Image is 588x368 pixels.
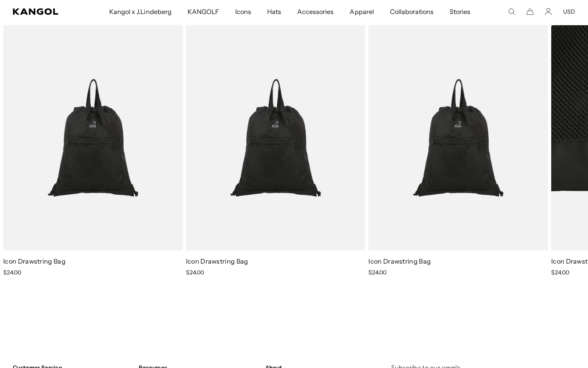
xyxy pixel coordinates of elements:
[186,269,204,276] span: $24.00
[3,269,21,276] span: $24.00
[368,257,431,265] a: Icon Drawstring Bag
[563,8,575,15] button: USD
[13,8,72,15] a: Kangol
[545,8,552,15] a: Account
[3,25,183,250] img: Icon Drawstring Bag
[365,25,548,276] div: 1 of 1
[551,269,569,276] span: $24.00
[368,269,386,276] span: $24.00
[526,8,534,15] button: Cart
[368,25,548,250] img: Icon Drawstring Bag
[3,257,66,265] a: Icon Drawstring Bag
[183,25,366,276] div: 1 of 1
[508,8,515,15] summary: Search here
[186,25,366,250] img: Icon Drawstring Bag
[186,257,248,265] a: Icon Drawstring Bag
